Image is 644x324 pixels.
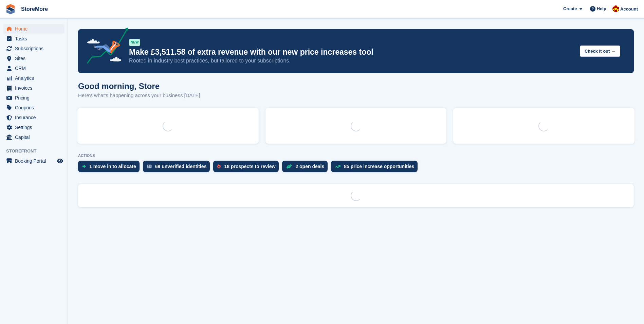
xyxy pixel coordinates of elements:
a: menu [3,156,64,166]
a: 2 open deals [282,161,331,176]
a: menu [3,113,64,122]
a: menu [3,103,64,112]
span: Coupons [15,103,56,112]
a: menu [3,34,64,43]
span: Sites [15,54,56,63]
img: Store More Team [612,5,619,12]
span: Pricing [15,93,56,103]
a: 69 unverified identities [143,161,214,176]
a: 1 move in to allocate [78,161,143,176]
div: 85 price increase opportunities [344,164,414,169]
p: ACTIONS [78,154,634,158]
a: Preview store [56,157,64,165]
p: Here's what's happening across your business [DATE] [78,92,200,100]
span: Booking Portal [15,156,56,166]
a: 85 price increase opportunities [331,161,421,176]
span: Insurance [15,113,56,122]
span: Account [620,6,638,13]
a: menu [3,64,64,73]
span: Invoices [15,83,56,93]
p: Make £3,511.58 of extra revenue with our new price increases tool [129,47,574,57]
a: 18 prospects to review [213,161,282,176]
span: Analytics [15,73,56,83]
a: menu [3,83,64,93]
a: menu [3,54,64,63]
div: NEW [129,39,140,46]
img: price_increase_opportunities-93ffe204e8149a01c8c9dc8f82e8f89637d9d84a8eef4429ea346261dce0b2c0.svg [335,165,341,168]
img: prospect-51fa495bee0391a8d652442698ab0144808aea92771e9ea1ae160a38d050c398.svg [217,164,221,168]
img: price-adjustments-announcement-icon-8257ccfd72463d97f412b2fc003d46551f7dbcb40ab6d574587a9cd5c0d94... [81,28,129,66]
div: 18 prospects to review [224,164,275,169]
a: StoreMore [18,3,51,15]
div: 2 open deals [295,164,324,169]
p: Rooted in industry best practices, but tailored to your subscriptions. [129,57,574,65]
span: Capital [15,132,56,142]
button: Check it out → [580,46,620,57]
img: verify_identity-adf6edd0f0f0b5bbfe63781bf79b02c33cf7c696d77639b501bdc392416b5a36.svg [147,164,152,168]
span: CRM [15,64,56,73]
img: stora-icon-8386f47178a22dfd0bd8f6a31ec36ba5ce8667c1dd55bd0f319d3a0aa187defe.svg [5,4,16,14]
span: Help [597,5,606,12]
a: menu [3,123,64,132]
a: menu [3,132,64,142]
span: Settings [15,123,56,132]
img: deal-1b604bf984904fb50ccaf53a9ad4b4a5d6e5aea283cecdc64d6e3604feb123c2.svg [286,164,292,169]
span: Tasks [15,34,56,43]
a: menu [3,24,64,34]
div: 69 unverified identities [155,164,207,169]
span: Subscriptions [15,44,56,53]
img: move_ins_to_allocate_icon-fdf77a2bb77ea45bf5b3d319d69a93e2d87916cf1d5bf7949dd705db3b84f3ca.svg [82,164,86,168]
div: 1 move in to allocate [89,164,136,169]
a: menu [3,44,64,53]
span: Home [15,24,56,34]
h1: Good morning, Store [78,82,200,91]
a: menu [3,93,64,103]
span: Create [563,5,577,12]
a: menu [3,73,64,83]
span: Storefront [6,148,68,155]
